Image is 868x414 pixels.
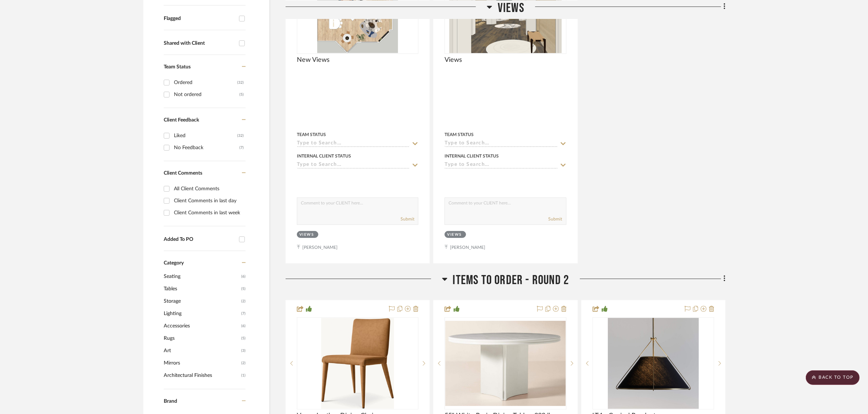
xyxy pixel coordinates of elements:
[297,56,330,64] span: New Views
[806,370,860,385] scroll-to-top-button: BACK TO TOP
[164,345,239,357] span: Art
[174,77,237,88] div: Ordered
[445,131,474,138] div: Team Status
[237,77,244,88] div: (32)
[164,16,235,22] div: Flagged
[241,370,246,381] span: (1)
[299,232,314,238] div: Views
[164,118,199,123] span: Client Feedback
[241,283,246,295] span: (5)
[445,321,565,406] img: 55" White Resin Dining Table - 290 lbs - $1999
[297,153,351,159] div: Internal Client Status
[401,216,414,222] button: Submit
[164,357,239,369] span: Mirrors
[164,283,239,295] span: Tables
[174,142,239,154] div: No Feedback
[239,142,244,154] div: (7)
[297,162,410,169] input: Type to Search…
[164,64,191,69] span: Team Status
[164,295,239,307] span: Storage
[297,131,326,138] div: Team Status
[164,236,235,243] div: Added To PO
[164,171,202,176] span: Client Comments
[447,232,462,238] div: Views
[174,130,237,142] div: Liked
[164,399,177,404] span: Brand
[241,320,246,332] span: (6)
[174,195,244,207] div: Client Comments in last day
[241,295,246,307] span: (2)
[239,89,244,100] div: (5)
[237,130,244,142] div: (32)
[174,89,239,100] div: Not ordered
[453,272,569,288] span: Items to order - Round 2
[174,207,244,219] div: Client Comments in last week
[164,260,184,266] span: Category
[445,56,462,64] span: Views
[321,318,394,409] img: Vegan Leather Dining Chair
[241,271,246,282] span: (6)
[164,369,239,382] span: Architectural Finishes
[164,40,235,47] div: Shared with Client
[164,332,239,345] span: Rugs
[241,308,246,319] span: (7)
[241,345,246,357] span: (3)
[241,333,246,344] span: (5)
[164,307,239,320] span: Lighting
[445,162,557,169] input: Type to Search…
[164,270,239,283] span: Seating
[445,153,499,159] div: Internal Client Status
[549,216,562,222] button: Submit
[297,140,410,147] input: Type to Search…
[608,318,699,409] img: LT4 - Conical Pendant
[174,183,244,195] div: All Client Comments
[445,140,557,147] input: Type to Search…
[164,320,239,332] span: Accessories
[241,357,246,369] span: (2)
